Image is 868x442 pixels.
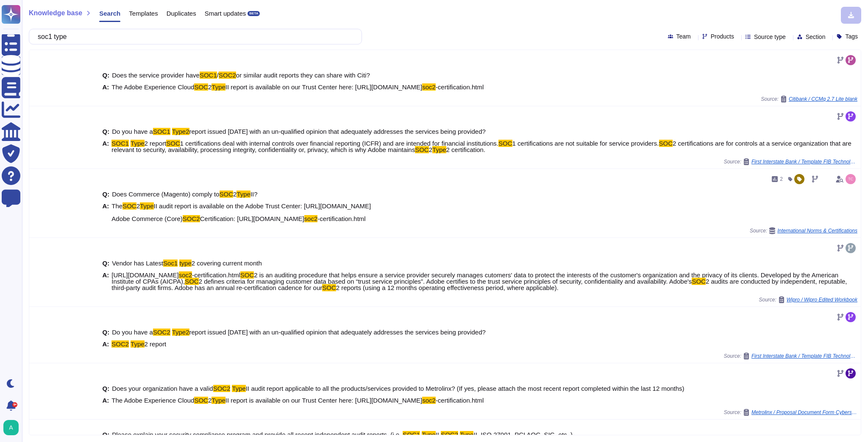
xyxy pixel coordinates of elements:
span: Knowledge base [29,10,82,17]
mark: Type [460,431,474,438]
span: Does your organization have a valid [112,385,213,392]
span: 2 [429,146,432,153]
span: Products [711,33,734,39]
span: Team [676,33,691,39]
mark: Type [131,140,145,147]
span: The Adobe Experience Cloud [111,397,194,404]
span: II audit report is available on the Adobe Trust Center: [URL][DOMAIN_NAME] Adobe Commerce (Core) [111,202,371,222]
span: report issued [DATE] with an un-qualified opinion that adequately addresses the services being pr... [189,329,486,336]
b: A: [102,272,109,291]
span: Does Commerce (Magento) comply to [112,191,219,198]
span: / [217,72,219,79]
span: 2 certification. [446,146,486,153]
mark: SOC1 [200,72,217,79]
mark: SOC [122,202,136,210]
mark: SOC1 [403,431,420,438]
span: First Interstate Bank / Template FIB Technology Evaluation Scorecard (Adobe Livecycle).[DOMAIN_NAME] [751,354,857,359]
mark: SOC [220,191,234,198]
b: Q: [102,385,109,392]
b: Q: [102,329,109,335]
b: A: [102,203,109,222]
span: Citibank / CCMq 2.7 Lite blank [789,97,857,102]
span: 2 report [145,140,167,147]
b: A: [102,397,109,403]
b: Q: [102,191,109,197]
span: 2 reports (using a 12 months operating effectiveness period, where applicable). [336,284,559,291]
mark: SOC [166,140,180,147]
span: 2 report [145,340,167,348]
span: Source: [761,96,857,102]
span: Smart updates [205,10,246,17]
span: Does the service provider have [112,72,200,79]
span: Tags [845,33,858,39]
mark: SOC2 [183,215,200,222]
b: Q: [102,431,109,438]
mark: SOC [322,284,336,291]
span: 2 [208,83,211,91]
span: Source: [724,158,857,165]
span: 2 [780,177,783,182]
span: Source type [754,34,786,40]
mark: SOC2 [219,72,236,79]
span: II audit report applicable to all the products/services provided to Metrolinx? (If yes, please at... [246,385,684,392]
span: The [111,202,122,210]
mark: Type2 [172,128,189,135]
span: 1 certifications deal with internal controls over financial reporting (ICFR) and are intended for... [180,140,498,147]
mark: Type [432,146,446,153]
span: 2 certifications are for controls at a service organization that are relevant to security, availa... [111,140,851,153]
span: First Interstate Bank / Template FIB Technology Evaluation Scorecard (Adobe Livecycle).[DOMAIN_NAME] [751,159,857,164]
span: Section [806,34,826,40]
b: Q: [102,72,109,78]
span: 2 [208,397,211,404]
mark: SOC2 [153,329,170,336]
span: 2 [233,191,236,198]
span: 2 covering current month [192,260,262,267]
mark: Type [211,397,225,404]
mark: SOC2 [213,385,231,392]
img: user [3,420,19,435]
mark: Type [232,385,246,392]
mark: SOC1 [111,140,129,147]
mark: Type [211,83,225,91]
span: II, [436,431,441,438]
b: Q: [102,260,109,266]
mark: SOC2 [441,431,458,438]
mark: soc2 [179,271,192,279]
div: BETA [248,11,260,16]
span: -certification.html [192,271,240,279]
span: International Norms & Certifications [777,228,857,233]
span: Source: [750,227,857,234]
mark: soc2 [304,215,318,222]
mark: SOC [240,271,254,279]
span: Certification: [URL][DOMAIN_NAME] [200,215,304,222]
mark: SOC [194,83,208,91]
mark: Soc1 [163,260,178,267]
button: user [2,418,25,437]
b: A: [102,84,109,90]
b: A: [102,341,109,347]
span: -certification.html [436,83,484,91]
mark: SOC [498,140,512,147]
span: II, ISO 27001, PCI AOC, SIG, etc..). [473,431,574,438]
mark: type [179,260,191,267]
mark: soc2 [422,397,436,404]
mark: SOC [415,146,429,153]
img: user [846,174,856,184]
span: Metrolinx / Proposal Document Form Cybersecurity Questionnaire [751,410,857,415]
mark: Type [131,340,145,348]
mark: SOC2 [111,340,129,348]
span: Vendor has Latest [112,260,163,267]
span: 2 [136,202,140,210]
b: A: [102,140,109,153]
span: 1 certifications are not suitable for service providers. [512,140,659,147]
span: The Adobe Experience Cloud [111,83,194,91]
span: Search [99,10,120,17]
span: II report is available on our Trust Center here: [URL][DOMAIN_NAME] [225,83,422,91]
mark: SOC [185,278,199,285]
span: Do you have a [112,329,153,336]
mark: soc2 [422,83,436,91]
span: Duplicates [167,10,196,17]
div: 9+ [12,402,17,407]
span: Do you have a [112,128,153,135]
span: Source: [724,409,857,416]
